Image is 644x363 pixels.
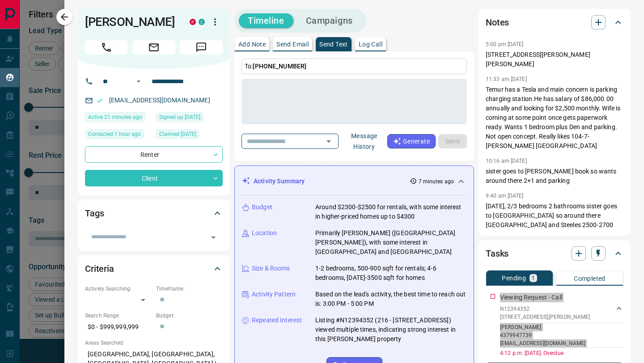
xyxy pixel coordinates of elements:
[276,41,309,47] p: Send Email
[315,290,466,308] p: Based on the lead's activity, the best time to reach out is: 3:00 PM - 5:00 PM
[156,112,223,125] div: Sat Oct 16 2021
[85,339,223,347] p: Areas Searched:
[252,316,302,325] p: Repeated Interest
[500,339,623,347] p: [EMAIL_ADDRESS][DOMAIN_NAME]
[486,193,524,199] p: 9:40 am [DATE]
[486,243,623,264] div: Tasks
[85,170,223,186] div: Client
[500,303,623,323] div: N12394352[STREET_ADDRESS],[PERSON_NAME]
[242,173,466,190] div: Activity Summary7 minutes ago
[88,113,142,122] span: Active 21 minutes ago
[486,50,623,69] p: [STREET_ADDRESS][PERSON_NAME][PERSON_NAME]
[133,76,144,87] button: Open
[419,177,454,186] p: 7 minutes ago
[159,113,200,122] span: Signed up [DATE]
[359,41,382,47] p: Log Call
[156,129,223,142] div: Fri Sep 01 2023
[85,312,152,320] p: Search Range:
[315,316,466,344] p: Listing #N12394352 (216 - [STREET_ADDRESS]) viewed multiple times, indicating strong interest in ...
[156,312,223,320] p: Budget:
[85,258,223,279] div: Criteria
[486,41,524,47] p: 5:00 pm [DATE]
[500,313,590,321] p: [STREET_ADDRESS] , [PERSON_NAME]
[315,203,466,221] p: Around $2300-$2500 for rentals, with some interest in higher-priced homes up to $4300
[486,167,623,186] p: sister goes to [PERSON_NAME] book so wants around there 2+1 and parking
[85,146,223,163] div: Renter
[486,246,508,261] h2: Tasks
[500,349,623,357] p: 4:12 p.m. [DATE] - Overdue
[252,264,290,273] p: Size & Rooms
[297,13,362,28] button: Campaigns
[85,262,114,276] h2: Criteria
[387,134,436,148] button: Generate
[85,112,152,125] div: Fri Sep 12 2025
[85,129,152,142] div: Fri Sep 12 2025
[486,76,527,82] p: 11:33 am [DATE]
[486,202,623,230] p: [DATE], 2/3 bedrooms 2 bathrooms sister goes to [GEOGRAPHIC_DATA] so around there [GEOGRAPHIC_DAT...
[156,285,223,293] p: Timeframe:
[85,320,152,334] p: $0 - $999,999,999
[190,19,196,25] div: property.ca
[500,323,623,331] p: [PERSON_NAME]
[180,40,223,55] span: Message
[252,228,277,238] p: Location
[574,275,606,282] p: Completed
[341,129,387,154] button: Message History
[486,158,527,164] p: 10:16 am [DATE]
[239,13,293,28] button: Timeline
[199,19,205,25] div: condos.ca
[502,275,526,281] p: Pending
[132,40,175,55] span: Email
[85,206,104,220] h2: Tags
[241,59,467,74] p: To:
[97,97,103,104] svg: Email Verified
[486,15,509,30] h2: Notes
[252,203,272,212] p: Budget
[85,285,152,293] p: Actively Searching:
[486,12,623,33] div: Notes
[500,331,623,339] p: 4379947739
[85,203,223,224] div: Tags
[322,135,335,148] button: Open
[500,305,590,313] p: N12394352
[254,177,305,186] p: Activity Summary
[315,264,466,283] p: 1-2 bedrooms, 500-900 sqft for rentals; 4-6 bedrooms, [DATE]-3500 sqft for homes
[238,41,266,47] p: Add Note
[88,130,141,139] span: Contacted 1 hour ago
[252,290,296,299] p: Activity Pattern
[109,97,210,104] a: [EMAIL_ADDRESS][DOMAIN_NAME]
[319,41,348,47] p: Send Text
[531,275,535,281] p: 1
[85,40,128,55] span: Call
[486,85,623,151] p: Temur has a Tesla and main concern is parking charging station.He has salary of $86,000.00 annual...
[85,15,176,29] h1: [PERSON_NAME]
[253,63,306,70] span: [PHONE_NUMBER]
[500,293,562,302] p: Viewing Request - Call
[207,231,220,244] button: Open
[315,228,466,257] p: Primarily [PERSON_NAME] ([GEOGRAPHIC_DATA][PERSON_NAME]), with some interest in [GEOGRAPHIC_DATA]...
[159,130,196,139] span: Claimed [DATE]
